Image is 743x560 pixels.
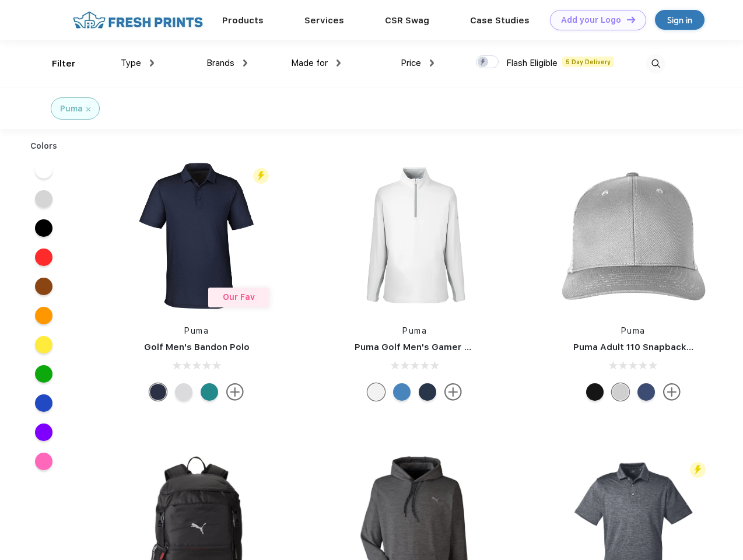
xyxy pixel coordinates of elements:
[646,54,665,73] img: desktop_search.svg
[627,16,635,23] img: DT
[506,58,558,68] span: Flash Eligible
[561,15,621,25] div: Add your Logo
[667,13,692,27] div: Sign in
[612,383,629,401] div: Quarry Brt Whit
[150,60,154,66] img: dropdown.png
[175,383,192,401] div: High Rise
[201,383,218,401] div: Green Lagoon
[69,10,206,30] img: fo%20logo%202.webp
[243,60,247,66] img: dropdown.png
[52,57,76,71] div: Filter
[637,383,655,401] div: Peacoat Qut Shd
[222,15,264,26] a: Products
[419,383,436,401] div: Navy Blazer
[144,342,250,352] a: Golf Men's Bandon Polo
[690,462,706,478] img: flash_active_toggle.svg
[337,158,492,313] img: func=resize&h=266
[663,383,681,401] img: more.svg
[226,383,244,401] img: more.svg
[444,383,462,401] img: more.svg
[393,383,411,401] div: Bright Cobalt
[119,158,274,313] img: func=resize&h=266
[149,383,167,401] div: Navy Blazer
[121,58,141,68] span: Type
[385,15,429,26] a: CSR Swag
[401,58,421,68] span: Price
[184,326,209,335] a: Puma
[402,326,427,335] a: Puma
[60,103,83,115] div: Puma
[337,60,341,66] img: dropdown.png
[556,158,711,313] img: func=resize&h=266
[304,15,344,26] a: Services
[223,292,255,302] span: Our Fav
[206,58,234,68] span: Brands
[621,326,646,335] a: Puma
[253,168,269,184] img: flash_active_toggle.svg
[586,383,604,401] div: Pma Blk with Pma Blk
[367,383,385,401] div: Bright White
[86,107,90,111] img: filter_cancel.svg
[22,140,66,152] div: Colors
[355,342,539,352] a: Puma Golf Men's Gamer Golf Quarter-Zip
[562,57,614,67] span: 5 Day Delivery
[655,10,705,30] a: Sign in
[430,60,434,66] img: dropdown.png
[291,58,328,68] span: Made for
